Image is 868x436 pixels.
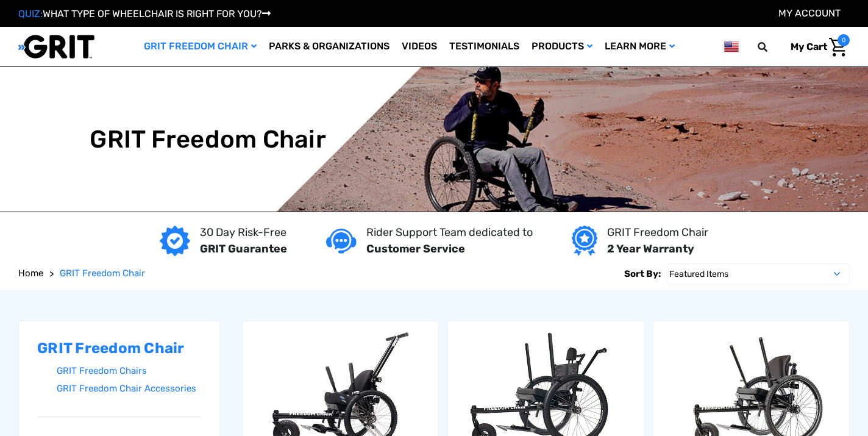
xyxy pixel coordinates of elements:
a: Parks & Organizations [263,27,396,66]
h1: GRIT Freedom Chair [90,125,326,154]
img: us.png [724,39,739,54]
span: QUIZ: [18,8,43,20]
strong: Customer Service [366,242,465,256]
a: GRIT Freedom Chair [138,27,263,66]
span: My Cart [791,41,827,52]
a: Cart with 0 items [781,34,850,60]
strong: 2 Year Warranty [607,242,694,256]
span: 0 [838,34,850,46]
span: Home [18,268,43,279]
a: Account [778,7,841,19]
p: GRIT Freedom Chair [607,224,708,241]
h2: GRIT Freedom Chair [37,340,201,357]
p: Rider Support Team dedicated to [366,224,533,241]
img: Customer service [326,229,357,254]
a: GRIT Freedom Chair Accessories [57,380,201,398]
a: GRIT Freedom Chair [60,266,145,281]
a: QUIZ:WHAT TYPE OF WHEELCHAIR IS RIGHT FOR YOU? [18,8,271,20]
img: Year warranty [572,226,597,256]
a: GRIT Freedom Chairs [57,362,201,380]
a: Home [18,266,43,281]
strong: GRIT Guarantee [200,242,287,256]
a: Learn More [599,27,681,66]
img: Cart [829,38,847,57]
p: 30 Day Risk-Free [200,224,287,241]
a: Testimonials [443,27,525,66]
span: GRIT Freedom Chair [60,268,145,279]
label: Sort By: [624,263,661,284]
input: Search [763,34,781,60]
a: Products [525,27,599,66]
a: Videos [396,27,443,66]
img: GRIT All-Terrain Wheelchair and Mobility Equipment [18,34,94,59]
img: GRIT Guarantee [160,226,190,256]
